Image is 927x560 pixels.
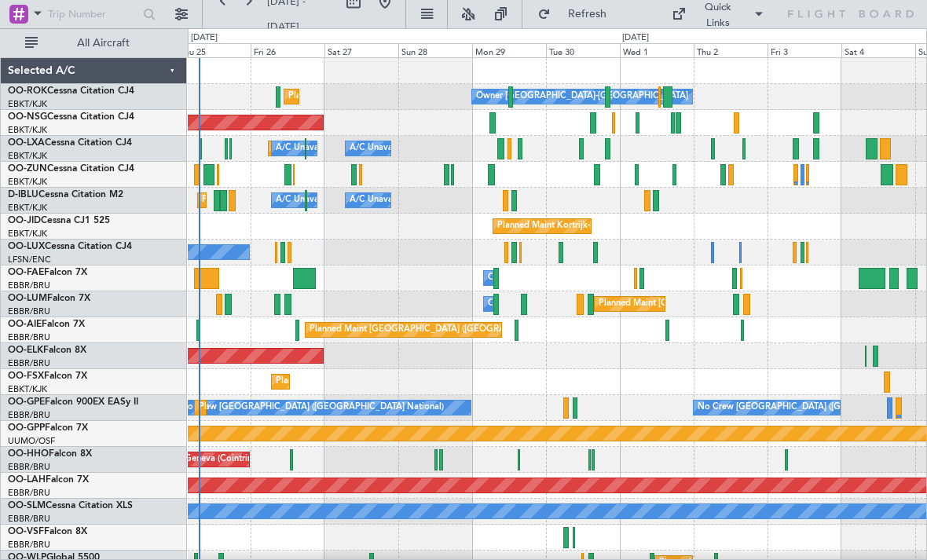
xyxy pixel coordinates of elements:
div: [DATE] [191,31,218,45]
div: No Crew [GEOGRAPHIC_DATA] ([GEOGRAPHIC_DATA] National) [181,396,444,419]
span: OO-GPE [8,397,45,407]
a: OO-VSFFalcon 8X [8,527,87,536]
a: EBKT/KJK [8,150,47,162]
div: Owner [GEOGRAPHIC_DATA]-[GEOGRAPHIC_DATA] [476,85,688,108]
div: A/C Unavailable [GEOGRAPHIC_DATA] ([GEOGRAPHIC_DATA] National) [276,137,568,160]
span: OO-LUX [8,242,45,251]
div: Fri 3 [768,43,841,57]
a: OO-LAHFalcon 7X [8,475,89,485]
span: OO-ZUN [8,164,47,174]
div: A/C Unavailable [350,137,415,160]
span: OO-ROK [8,86,47,96]
span: OO-LUM [8,294,47,303]
span: OO-LXA [8,138,45,148]
span: OO-NSG [8,112,47,122]
a: OO-HHOFalcon 8X [8,449,92,459]
button: Quick Links [664,2,772,27]
button: Refresh [530,2,625,27]
span: Refresh [554,9,620,20]
div: Fri 26 [251,43,324,57]
a: OO-GPPFalcon 7X [8,423,88,433]
span: OO-FAE [8,268,44,277]
a: EBBR/BRU [8,306,50,317]
div: Sat 4 [841,43,915,57]
a: OO-FSXFalcon 7X [8,372,87,381]
input: Trip Number [48,2,138,26]
a: OO-LXACessna Citation CJ4 [8,138,132,148]
span: OO-VSF [8,527,44,536]
div: Planned Maint Nice ([GEOGRAPHIC_DATA]) [202,188,377,212]
a: EBBR/BRU [8,331,50,343]
a: OO-FAEFalcon 7X [8,268,87,277]
div: Wed 1 [620,43,694,57]
div: Planned Maint Kortrijk-[GEOGRAPHIC_DATA] [276,370,459,393]
a: UUMO/OSF [8,435,55,447]
div: Tue 30 [546,43,620,57]
span: OO-ELK [8,346,43,355]
span: OO-SLM [8,501,46,511]
div: Owner Melsbroek Air Base [488,292,595,316]
a: EBKT/KJK [8,124,47,136]
span: OO-HHO [8,449,49,459]
a: EBBR/BRU [8,461,50,473]
div: Mon 29 [472,43,546,57]
a: EBKT/KJK [8,202,47,214]
a: OO-AIEFalcon 7X [8,320,85,329]
a: OO-SLMCessna Citation XLS [8,501,133,511]
span: OO-JID [8,216,41,225]
a: OO-ZUNCessna Citation CJ4 [8,164,134,174]
a: OO-ROKCessna Citation CJ4 [8,86,134,96]
div: Planned Maint [GEOGRAPHIC_DATA] ([GEOGRAPHIC_DATA] National) [599,292,883,316]
div: Planned Maint Kortrijk-[GEOGRAPHIC_DATA] [497,214,680,238]
span: All Aircraft [41,38,166,49]
div: Planned Maint Kortrijk-[GEOGRAPHIC_DATA] [288,85,471,108]
div: Thu 2 [694,43,768,57]
span: D-IBLU [8,190,38,199]
a: EBBR/BRU [8,539,50,551]
div: Planned Maint [GEOGRAPHIC_DATA] ([GEOGRAPHIC_DATA] National) [199,396,483,419]
a: OO-LUXCessna Citation CJ4 [8,242,132,251]
span: OO-FSX [8,372,44,381]
div: Planned Maint [GEOGRAPHIC_DATA] ([GEOGRAPHIC_DATA]) [310,318,557,342]
a: EBBR/BRU [8,280,50,291]
a: D-IBLUCessna Citation M2 [8,190,123,199]
div: Thu 25 [177,43,251,57]
a: OO-JIDCessna CJ1 525 [8,216,110,225]
a: OO-ELKFalcon 8X [8,346,86,355]
a: LFSN/ENC [8,254,51,265]
a: EBKT/KJK [8,383,47,395]
button: All Aircraft [17,31,170,56]
a: EBBR/BRU [8,487,50,499]
div: Sun 28 [398,43,472,57]
div: A/C Unavailable [GEOGRAPHIC_DATA]-[GEOGRAPHIC_DATA] [350,188,600,212]
a: OO-NSGCessna Citation CJ4 [8,112,134,122]
span: OO-AIE [8,320,42,329]
div: Planned Maint Geneva (Cointrin) [125,448,255,471]
a: EBKT/KJK [8,228,47,240]
a: OO-LUMFalcon 7X [8,294,90,303]
div: Owner Melsbroek Air Base [488,266,595,290]
a: OO-GPEFalcon 900EX EASy II [8,397,138,407]
a: EBBR/BRU [8,513,50,525]
div: [DATE] [622,31,649,45]
a: EBKT/KJK [8,98,47,110]
span: OO-GPP [8,423,45,433]
span: OO-LAH [8,475,46,485]
div: Sat 27 [324,43,398,57]
div: A/C Unavailable [GEOGRAPHIC_DATA] ([GEOGRAPHIC_DATA] National) [276,188,568,212]
a: EBBR/BRU [8,357,50,369]
a: EBBR/BRU [8,409,50,421]
a: EBKT/KJK [8,176,47,188]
